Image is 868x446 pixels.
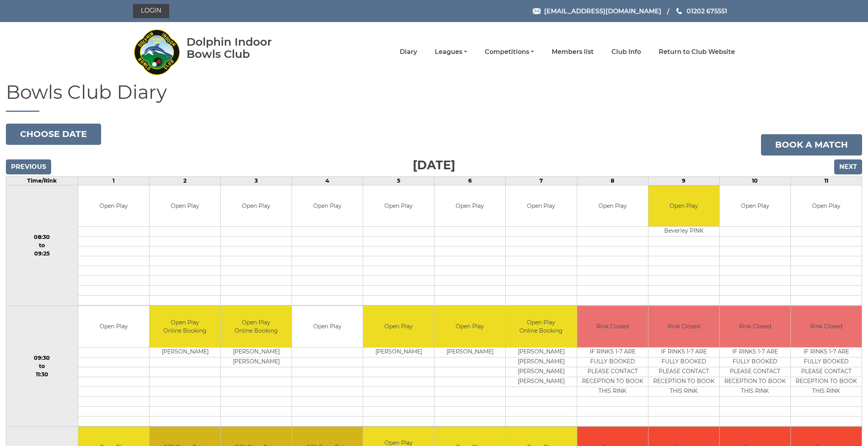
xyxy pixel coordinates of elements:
[577,185,648,227] td: Open Play
[78,176,149,185] td: 1
[552,48,594,56] a: Members list
[506,377,576,387] td: [PERSON_NAME]
[221,347,292,357] td: [PERSON_NAME]
[676,8,682,14] img: Phone us
[791,377,862,387] td: RECEPTION TO BOOK
[400,48,417,56] a: Diary
[533,8,541,14] img: Email
[720,185,790,227] td: Open Play
[6,82,862,112] h1: Bowls Club Diary
[577,176,648,185] td: 8
[506,367,576,377] td: [PERSON_NAME]
[791,357,862,367] td: FULLY BOOKED
[221,357,292,367] td: [PERSON_NAME]
[648,387,719,396] td: THIS RINK
[221,185,292,227] td: Open Play
[221,306,292,347] td: Open Play Online Booking
[648,306,719,347] td: Rink Closed
[720,306,790,347] td: Rink Closed
[6,306,78,427] td: 09:30 to 11:30
[434,306,505,347] td: Open Play
[791,185,862,227] td: Open Play
[6,176,78,185] td: Time/Rink
[6,124,101,145] button: Choose date
[687,7,727,15] span: 01202 675551
[363,176,434,185] td: 5
[577,367,648,377] td: PLEASE CONTACT
[720,367,790,377] td: PLEASE CONTACT
[150,306,220,347] td: Open Play Online Booking
[761,134,862,155] a: Book a match
[791,387,862,396] td: THIS RINK
[78,306,149,347] td: Open Play
[675,6,727,16] a: Phone us 01202 675551
[221,176,292,185] td: 3
[506,306,576,347] td: Open Play Online Booking
[434,347,505,357] td: [PERSON_NAME]
[791,306,862,347] td: Rink Closed
[6,185,78,306] td: 08:30 to 09:25
[719,176,790,185] td: 10
[648,347,719,357] td: IF RINKS 1-7 ARE
[648,176,719,185] td: 9
[292,176,363,185] td: 4
[506,347,576,357] td: [PERSON_NAME]
[648,227,719,237] td: Beverley PINK
[187,36,297,60] div: Dolphin Indoor Bowls Club
[506,185,576,227] td: Open Play
[611,48,641,56] a: Club Info
[292,185,363,227] td: Open Play
[506,176,577,185] td: 7
[720,347,790,357] td: IF RINKS 1-7 ARE
[363,185,434,227] td: Open Play
[150,185,220,227] td: Open Play
[720,357,790,367] td: FULLY BOOKED
[791,367,862,377] td: PLEASE CONTACT
[648,357,719,367] td: FULLY BOOKED
[133,24,180,80] img: Dolphin Indoor Bowls Club
[434,185,505,227] td: Open Play
[133,4,169,18] a: Login
[791,347,862,357] td: IF RINKS 1-7 ARE
[648,185,719,227] td: Open Play
[720,387,790,396] td: THIS RINK
[577,347,648,357] td: IF RINKS 1-7 ARE
[720,377,790,387] td: RECEPTION TO BOOK
[149,176,220,185] td: 2
[577,306,648,347] td: Rink Closed
[78,185,149,227] td: Open Play
[659,48,735,56] a: Return to Club Website
[363,347,434,357] td: [PERSON_NAME]
[577,377,648,387] td: RECEPTION TO BOOK
[834,159,862,174] input: Next
[648,377,719,387] td: RECEPTION TO BOOK
[577,387,648,396] td: THIS RINK
[544,7,661,15] span: [EMAIL_ADDRESS][DOMAIN_NAME]
[292,306,363,347] td: Open Play
[577,357,648,367] td: FULLY BOOKED
[150,347,220,357] td: [PERSON_NAME]
[434,176,506,185] td: 6
[533,6,661,16] a: Email [EMAIL_ADDRESS][DOMAIN_NAME]
[485,48,534,56] a: Competitions
[648,367,719,377] td: PLEASE CONTACT
[790,176,862,185] td: 11
[435,48,467,56] a: Leagues
[6,159,51,174] input: Previous
[506,357,576,367] td: [PERSON_NAME]
[363,306,434,347] td: Open Play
